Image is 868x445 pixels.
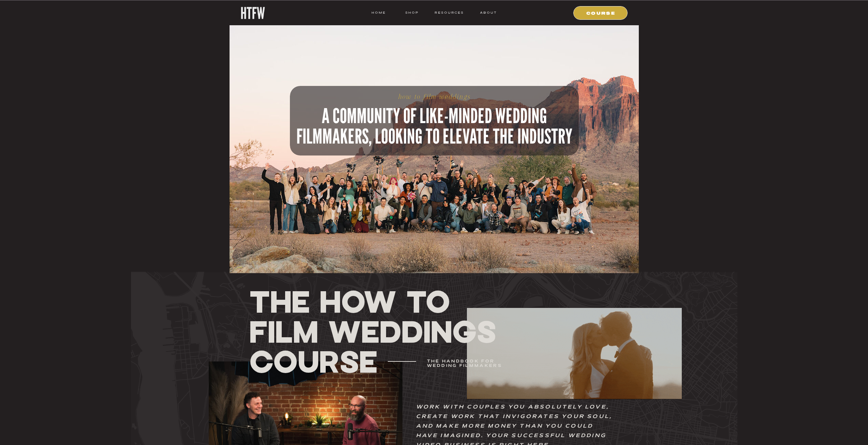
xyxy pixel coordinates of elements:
[432,10,464,16] a: resources
[578,10,624,16] a: COURSE
[427,359,520,368] h3: The handbook for wedding filmmakers
[399,10,426,16] a: shop
[367,93,502,100] h1: how to film weddings
[371,10,386,16] a: HOME
[249,286,501,376] h1: THE How To Film Weddings Course
[290,105,579,194] h2: A COMMUNITY OF LIKE-MINDED WEDDING FILMMAKERS, LOOKING TO ELEVATE THE INDUSTRY
[480,10,497,16] a: ABOUT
